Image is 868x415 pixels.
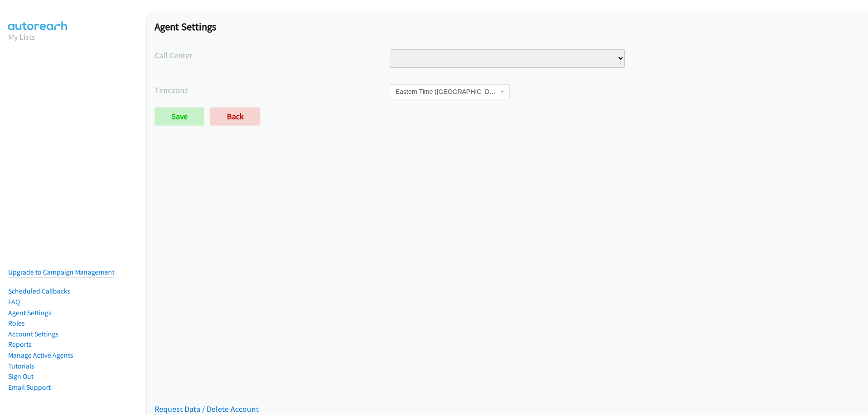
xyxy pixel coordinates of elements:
a: Reports [8,340,32,349]
a: Roles [8,319,25,327]
a: Account Settings [8,330,59,338]
a: Manage Active Agents [8,351,73,359]
a: Upgrade to Campaign Management [8,268,114,276]
a: My Lists [8,32,35,42]
span: Eastern Time (US & Canada) [396,87,498,96]
label: Call Center [155,49,390,61]
a: Back [210,107,260,126]
a: Request Data / Delete Account [155,404,259,414]
a: Sign Out [8,372,33,381]
span: Eastern Time (US & Canada) [390,84,509,99]
a: Tutorials [8,362,34,370]
input: Save [155,107,204,126]
a: FAQ [8,298,20,306]
a: Agent Settings [8,308,52,317]
a: Scheduled Callbacks [8,287,71,295]
a: Email Support [8,383,51,392]
h1: Agent Settings [155,20,860,33]
label: Timezone [155,84,390,96]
